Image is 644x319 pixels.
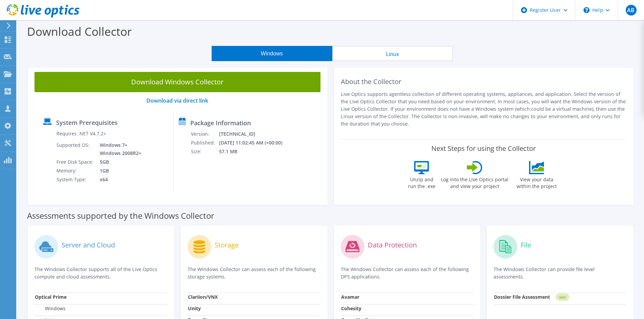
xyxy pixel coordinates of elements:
[219,138,291,147] td: [DATE] 11:02:45 AM (+00:00)
[494,294,550,300] strong: Dossier File Assessment
[35,294,67,300] strong: Optical Prime
[191,147,219,156] td: Size:
[521,242,531,248] label: File
[34,266,167,281] p: The Windows Collector supports all of the Live Optics compute and cloud assessments.
[56,130,106,137] label: Requires .NET V4.7.2+
[368,242,417,248] label: Data Protection
[559,295,566,299] tspan: NEW!
[431,144,536,153] label: Next Steps for using the Collector
[56,141,95,158] td: Supported OS:
[494,266,626,281] p: The Windows Collector can provide file level assessments.
[341,266,474,281] p: The Windows Collector can assess each of the following DPS applications.
[56,175,95,184] td: System Type:
[62,242,115,248] label: Server and Cloud
[406,174,437,190] label: Unzip and run the .exe
[35,305,66,312] label: Windows
[341,294,359,300] strong: Avamar
[219,130,291,138] td: [TECHNICAL_ID]
[56,166,95,175] td: Memory:
[512,174,561,190] label: View your data within the project
[440,174,509,190] label: Log into the Live Optics portal and view your project
[341,90,627,128] p: Live Optics supports agentless collection of different operating systems, appliances, and applica...
[95,141,143,158] td: Windows 7+ Windows 2008R2+
[341,78,627,86] h2: About the Collector
[56,119,118,126] label: System Prerequisites
[95,158,143,166] td: 5GB
[219,147,291,156] td: 57.1 MB
[191,130,219,138] td: Version:
[188,294,218,300] strong: Clariion/VNX
[95,166,143,175] td: 1GB
[56,158,95,166] td: Free Disk Space:
[332,46,453,61] button: Linux
[215,242,239,248] label: Storage
[583,7,590,13] svg: \n
[188,266,320,281] p: The Windows Collector can assess each of the following storage systems.
[191,138,219,147] td: Published:
[146,97,208,104] a: Download via direct link
[341,305,361,312] strong: Cohesity
[626,5,637,16] span: AB
[27,24,132,39] label: Download Collector
[212,46,332,61] button: Windows
[95,175,143,184] td: x64
[188,305,201,312] strong: Unity
[190,119,251,126] label: Package Information
[27,212,214,219] label: Assessments supported by the Windows Collector
[34,72,320,92] a: Download Windows Collector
